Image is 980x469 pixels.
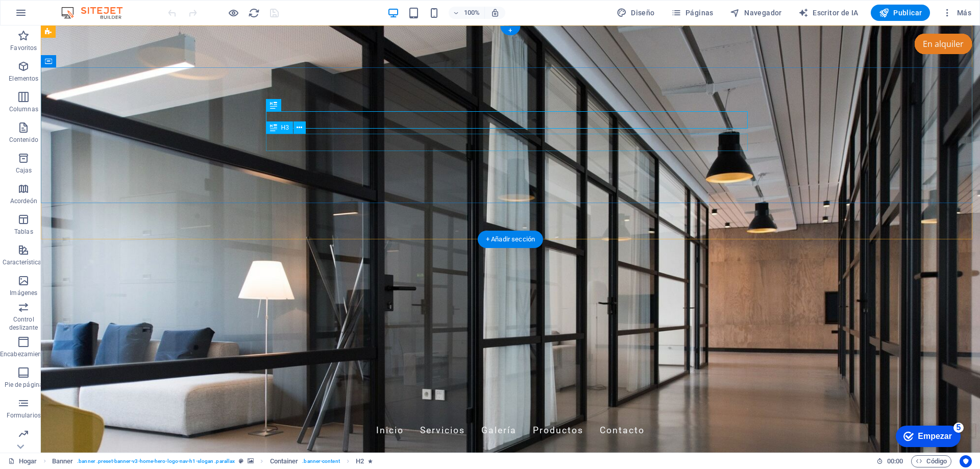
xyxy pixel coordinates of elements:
[14,228,33,235] font: Tablas
[18,5,83,27] div: Empezar Quedan 5 elementos, 0 % completado
[270,455,299,467] span: Click to select. Double-click to edit
[281,124,289,131] font: H3
[227,7,239,19] button: Haga clic aquí para salir del modo de vista previa y continuar editando
[486,235,535,243] font: + Añadir sección
[9,136,38,143] font: Contenido
[356,455,364,467] span: Click to select. Double-click to edit
[3,259,45,266] font: Características
[667,5,718,21] button: Páginas
[926,457,947,465] font: Código
[239,458,243,464] i: This element is a customizable preset
[10,198,37,205] font: Acordeón
[911,455,951,467] button: Código
[960,455,972,467] button: Centrados en el usuario
[887,457,903,465] font: 00:00
[508,27,512,34] font: +
[957,9,971,17] font: Más
[9,316,38,331] font: Control deslizante
[52,455,373,467] nav: migaja de pan
[16,167,32,174] font: Cajas
[491,8,500,17] i: Al cambiar el tamaño, se ajusta automáticamente el nivel de zoom para adaptarse al dispositivo el...
[52,455,73,467] span: Click to select. Double-click to edit
[893,9,922,17] font: Publicar
[302,455,339,467] span: . banner-content
[79,3,83,11] font: 5
[449,7,485,19] button: 100%
[685,9,714,17] font: Páginas
[40,11,74,20] font: Empezar
[10,44,37,52] font: Favoritos
[9,106,38,113] font: Columnas
[248,458,254,464] i: This element contains a background
[19,457,37,465] font: Hogar
[248,7,260,19] i: Recargar página
[744,9,782,17] font: Navegador
[59,7,135,19] img: Logotipo del editor
[77,455,235,467] span: . banner .preset-banner-v3-home-hero-logo-nav-h1-slogan .parallax
[248,7,260,19] button: recargar
[813,9,859,17] font: Escritor de IA
[938,5,975,21] button: Más
[612,5,659,21] button: Diseño
[7,412,41,419] font: Formularios
[794,5,863,21] button: Escritor de IA
[464,9,480,16] font: 100%
[9,75,38,82] font: Elementos
[10,289,37,297] font: Imágenes
[368,458,373,464] i: Element contains an animation
[8,455,37,467] a: Haga clic para cancelar la selección. Haga doble clic para abrir Páginas.
[726,5,786,21] button: Navegador
[5,381,43,388] font: Pie de página
[876,455,903,467] h6: Tiempo de sesión
[871,5,930,21] button: Publicar
[612,5,659,21] div: Diseño (Ctrl+Alt+Y)
[631,9,654,17] font: Diseño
